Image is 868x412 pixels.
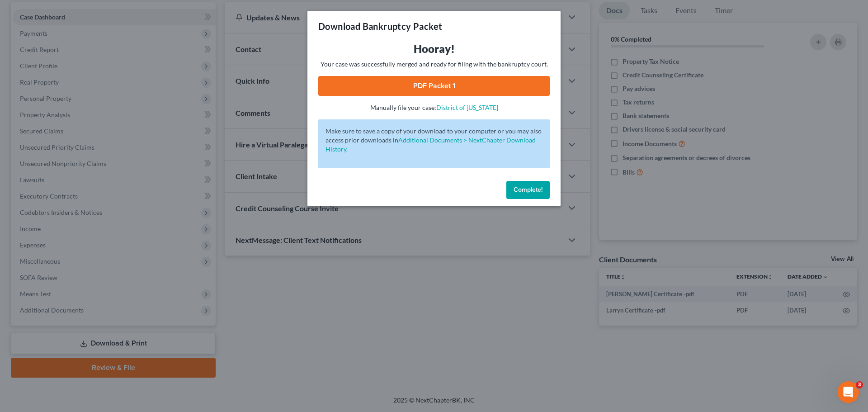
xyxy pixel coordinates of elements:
[325,136,536,153] a: Additional Documents > NextChapter Download History.
[325,127,542,154] p: Make sure to save a copy of your download to your computer or you may also access prior downloads in
[318,103,550,112] p: Manually file your case:
[506,181,550,199] button: Complete!
[318,60,550,69] p: Your case was successfully merged and ready for filing with the bankruptcy court.
[318,42,550,56] h3: Hooray!
[436,104,498,111] a: District of [US_STATE]
[514,186,542,194] span: Complete!
[318,20,442,33] h3: Download Bankruptcy Packet
[856,381,863,388] span: 3
[318,76,550,96] a: PDF Packet 1
[837,381,859,403] iframe: Intercom live chat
